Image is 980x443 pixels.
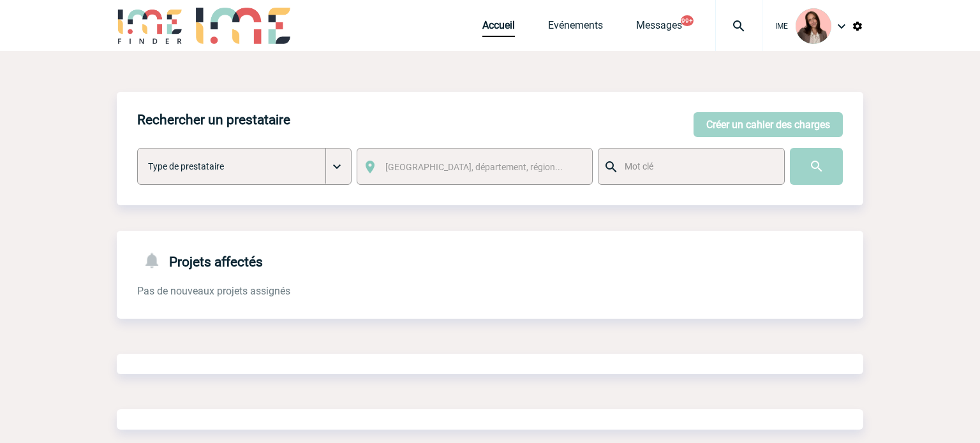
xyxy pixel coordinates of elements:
[621,158,773,175] input: Mot clé
[142,251,169,270] img: notifications-24-px-g.png
[548,19,603,37] a: Evénements
[796,8,831,44] img: 94396-3.png
[137,285,290,297] span: Pas de nouveaux projets assignés
[482,19,515,37] a: Accueil
[137,251,263,270] h4: Projets affectés
[636,19,682,37] a: Messages
[385,162,563,172] span: [GEOGRAPHIC_DATA], département, région...
[790,148,843,185] input: Submit
[137,112,290,127] h4: Rechercher un prestataire
[681,15,694,26] button: 99+
[117,8,183,44] img: IME-Finder
[775,22,788,31] span: IME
